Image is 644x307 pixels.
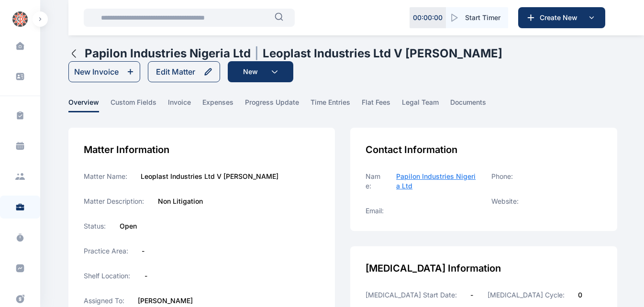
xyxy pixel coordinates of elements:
label: Shelf Location: [84,271,131,281]
div: Contact Information [366,143,602,156]
label: Practice Area: [84,246,128,256]
span: documents [450,98,486,112]
div: Edit Matter [156,66,195,77]
span: Create New [536,13,586,22]
span: expenses [202,98,233,112]
a: progress update [245,98,311,112]
span: progress update [245,98,299,112]
span: custom fields [111,98,156,112]
a: flat fees [362,98,402,112]
label: Phone: [491,172,513,181]
span: overview [68,98,99,112]
span: flat fees [362,98,390,112]
span: time entries [311,98,350,112]
button: Edit Matter [148,61,220,82]
div: [MEDICAL_DATA] Information [366,262,602,275]
h1: Papilon Industries Nigeria Ltd [85,46,251,61]
a: time entries [311,98,362,112]
button: Create New [518,7,605,28]
a: legal team [402,98,450,112]
span: invoice [168,98,191,112]
a: expenses [202,98,245,112]
a: Papilon Industries Nigeria Ltd [396,172,476,191]
span: Start Timer [465,13,500,22]
label: Matter Description: [84,197,144,206]
a: overview [68,98,111,112]
label: - [142,246,144,256]
label: Name: [366,172,383,191]
div: New Invoice [74,66,119,77]
span: Papilon Industries Nigeria Ltd [396,172,476,190]
a: invoice [168,98,202,112]
label: 0 [578,290,582,300]
a: documents [450,98,498,112]
label: Non Litigation [158,197,203,206]
label: - [144,271,147,281]
div: Matter Information [84,143,320,156]
label: [MEDICAL_DATA] Cycle: [488,290,565,300]
p: 00 : 00 : 00 [413,13,443,22]
label: [MEDICAL_DATA] Start Date: [366,290,457,300]
button: New Invoice [68,61,140,82]
label: - [470,290,473,300]
label: Website: [491,197,519,206]
label: Matter Name: [84,172,127,181]
label: Status: [84,221,106,231]
a: custom fields [111,98,168,112]
label: Assigned To: [84,296,124,306]
h1: Leoplast Industries Ltd V [PERSON_NAME] [263,46,502,61]
button: Start Timer [446,7,508,28]
label: Email: [366,206,384,216]
label: Leoplast Industries Ltd V [PERSON_NAME] [141,172,278,181]
label: [PERSON_NAME] [138,296,193,306]
span: | [255,46,259,61]
button: New [228,61,293,82]
span: legal team [402,98,439,112]
label: Open [120,221,137,231]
